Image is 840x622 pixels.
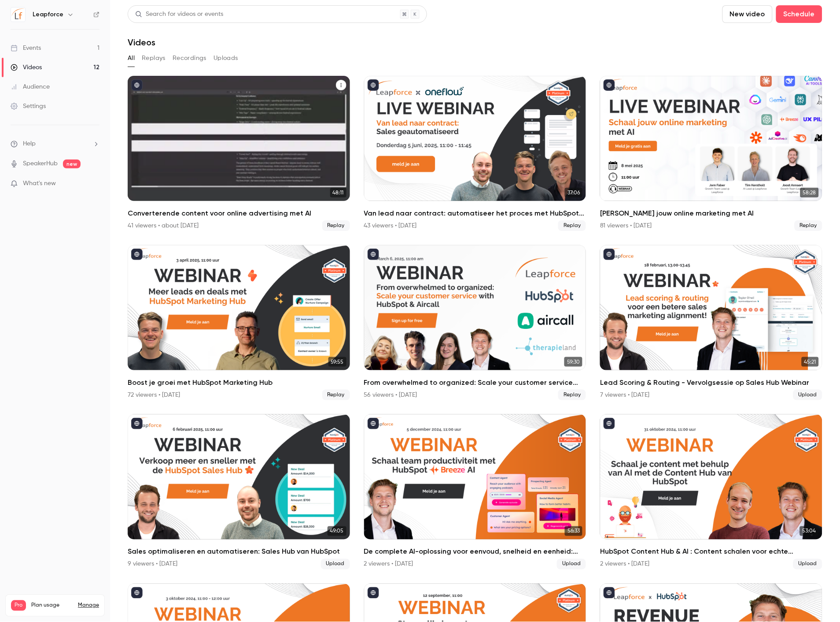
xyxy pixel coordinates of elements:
span: 48:11 [330,188,346,197]
div: 2 viewers • [DATE] [600,560,649,569]
div: Audience [11,82,50,91]
button: Recordings [173,51,206,65]
span: 12 [82,612,87,618]
img: Leapforce [11,7,25,22]
span: Upload [557,559,586,570]
span: Replay [558,220,586,231]
span: Upload [793,390,822,400]
h2: De complete AI-oplossing voor eenvoud, snelheid en eenheid: Breeze AI [364,547,586,557]
button: published [604,79,615,91]
div: 2 viewers • [DATE] [364,560,413,569]
button: published [368,249,379,260]
span: 59:55 [328,357,346,367]
button: published [131,418,143,429]
div: 41 viewers • about [DATE] [128,221,199,230]
li: Sales optimaliseren en automatiseren: Sales Hub van HubSpot [128,414,350,570]
a: Manage [78,602,99,609]
span: Replay [558,390,586,400]
button: New video [722,5,773,23]
a: 49:05Sales optimaliseren en automatiseren: Sales Hub van HubSpot9 viewers • [DATE]Upload [128,414,350,570]
a: SpeakerHub [23,159,58,168]
div: Settings [11,102,46,111]
span: Pro [11,600,26,611]
button: Uploads [214,51,238,65]
h2: Converterende content voor online advertising met AI [128,208,350,219]
span: 53:04 [800,526,819,536]
span: Plan usage [31,602,73,609]
span: 45:21 [802,357,819,367]
div: 7 viewers • [DATE] [600,391,649,399]
h2: Sales optimaliseren en automatiseren: Sales Hub van HubSpot [128,547,350,557]
button: published [368,418,379,429]
button: published [604,249,615,260]
a: 53:04HubSpot Content Hub & AI : Content schalen voor echte resultaten2 viewers • [DATE]Upload [600,414,822,570]
button: published [368,587,379,599]
span: What's new [23,179,56,188]
button: published [131,79,143,91]
h2: From overwhelmed to organized: Scale your customer service with HubSpot and Aircall [364,377,586,388]
div: Events [11,44,41,52]
a: 37:06Van lead naar contract: automatiseer het proces met HubSpot en Oneflow43 viewers • [DATE]Replay [364,76,586,231]
span: Help [23,139,36,149]
h2: Van lead naar contract: automatiseer het proces met HubSpot en Oneflow [364,208,586,219]
span: 56:33 [565,526,582,536]
p: Videos [11,611,28,619]
li: From overwhelmed to organized: Scale your customer service with HubSpot and Aircall [364,245,586,400]
li: HubSpot Content Hub & AI : Content schalen voor echte resultaten [600,414,822,570]
li: Boost je groei met HubSpot Marketing Hub [128,245,350,400]
div: 72 viewers • [DATE] [128,391,180,399]
span: 59:30 [564,357,582,367]
p: / 150 [82,611,99,619]
div: 56 viewers • [DATE] [364,391,417,399]
h6: Leapforce [33,10,63,19]
a: 59:55Boost je groei met HubSpot Marketing Hub72 viewers • [DATE]Replay [128,245,350,400]
span: 58:28 [800,188,819,197]
li: De complete AI-oplossing voor eenvoud, snelheid en eenheid: Breeze AI [364,414,586,570]
a: 45:21Lead Scoring & Routing - Vervolgsessie op Sales Hub Webinar7 viewers • [DATE]Upload [600,245,822,400]
div: Search for videos or events [135,10,223,19]
button: Replays [142,51,166,65]
span: Replay [322,220,350,231]
li: Schaal jouw online marketing met AI [600,76,822,231]
div: 43 viewers • [DATE] [364,221,417,230]
span: 37:06 [565,188,582,197]
div: Videos [11,63,42,72]
span: new [63,160,81,168]
span: 49:05 [328,526,346,536]
a: 59:30From overwhelmed to organized: Scale your customer service with HubSpot and Aircall56 viewer... [364,245,586,400]
li: help-dropdown-opener [11,139,99,149]
button: published [131,249,143,260]
div: 9 viewers • [DATE] [128,560,177,569]
button: All [128,51,135,65]
span: Upload [321,559,350,570]
span: Replay [795,220,822,231]
li: Lead Scoring & Routing - Vervolgsessie op Sales Hub Webinar [600,245,822,400]
button: published [131,587,143,599]
button: Schedule [776,5,822,23]
div: 81 viewers • [DATE] [600,221,652,230]
li: Converterende content voor online advertising met AI [128,76,350,231]
a: 48:11Converterende content voor online advertising met AI41 viewers • about [DATE]Replay [128,76,350,231]
span: Replay [322,390,350,400]
button: published [368,79,379,91]
button: published [604,418,615,429]
h2: [PERSON_NAME] jouw online marketing met AI [600,208,822,219]
a: 58:28[PERSON_NAME] jouw online marketing met AI81 viewers • [DATE]Replay [600,76,822,231]
h1: Videos [128,37,155,48]
button: published [604,587,615,599]
span: Upload [793,559,822,570]
h2: Lead Scoring & Routing - Vervolgsessie op Sales Hub Webinar [600,377,822,388]
h2: HubSpot Content Hub & AI : Content schalen voor echte resultaten [600,547,822,557]
section: Videos [128,5,822,617]
a: 56:33De complete AI-oplossing voor eenvoud, snelheid en eenheid: Breeze AI2 viewers • [DATE]Upload [364,414,586,570]
li: Van lead naar contract: automatiseer het proces met HubSpot en Oneflow [364,76,586,231]
h2: Boost je groei met HubSpot Marketing Hub [128,377,350,388]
